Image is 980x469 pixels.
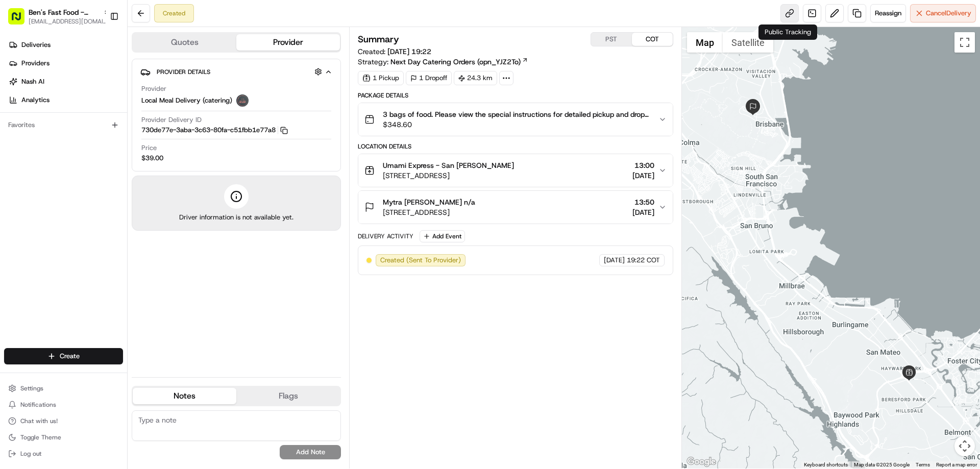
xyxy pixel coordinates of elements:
span: Log out [20,450,41,458]
a: Terms [916,462,930,467]
a: Next Day Catering Orders (opn_YJZ2To) [390,57,528,67]
button: Notes [133,388,236,404]
img: Nash [10,10,31,31]
button: Add Event [420,230,465,242]
a: Deliveries [4,37,127,53]
span: [DATE] 19:22 [387,47,431,56]
span: Reassign [875,9,901,18]
a: Open this area in Google Maps (opens a new window) [684,455,718,468]
span: Driver information is not available yet. [179,213,293,222]
span: [PERSON_NAME] [32,186,83,194]
span: Mytra [PERSON_NAME] n/a [383,197,475,207]
img: 5e9a9d7314ff4150bce227a61376b483.jpg [21,97,40,116]
img: Google [684,455,718,468]
span: • [86,158,89,166]
span: [STREET_ADDRESS] [383,207,475,217]
button: Keyboard shortcuts [804,461,848,468]
span: [DATE] [632,207,654,217]
span: Knowledge Base [20,228,78,238]
a: Nash AI [4,73,127,90]
span: Chat with us! [20,417,58,425]
input: Clear [27,66,168,77]
span: Umami Express - San [PERSON_NAME] [383,160,514,170]
span: Created (Sent To Provider) [380,256,461,265]
span: 12 ago [91,158,112,166]
span: 3 bags of food. Please view the special instructions for detailed pickup and drop-off information. [383,109,650,119]
h3: Summary [358,35,399,44]
button: Quotes [133,34,236,51]
button: Toggle fullscreen view [954,32,975,53]
button: Create [4,348,123,364]
div: Start new chat [46,97,167,108]
div: Strategy: [358,57,528,67]
span: Ben's Fast Food - [GEOGRAPHIC_DATA] [29,7,99,17]
img: Operations Team [10,149,27,165]
button: Chat with us! [4,414,123,428]
button: Umami Express - San [PERSON_NAME][STREET_ADDRESS]13:00[DATE] [358,154,672,187]
span: Provider Delivery ID [141,115,202,125]
span: Created: [358,46,431,57]
button: Show satellite imagery [723,32,773,53]
span: Nash AI [21,77,44,86]
div: 1 Dropoff [406,71,452,85]
div: Favorites [4,117,123,133]
button: Provider Details [140,63,332,80]
span: Notifications [20,401,56,409]
div: Package Details [358,91,673,100]
button: Map camera controls [954,436,975,456]
p: Welcome 👋 [10,41,186,57]
span: Cancel Delivery [926,9,971,18]
span: Pylon [102,253,124,261]
img: 1736555255976-a54dd68f-1ca7-489b-9aae-adbdc363a1c4 [10,97,29,116]
span: Provider [141,84,166,93]
span: $39.00 [141,154,163,163]
div: 💻 [86,229,94,237]
a: 💻API Documentation [82,224,168,242]
button: CancelDelivery [910,4,976,22]
button: Show street map [687,32,723,53]
img: lmd_logo.png [236,94,249,107]
button: Reassign [870,4,906,22]
span: API Documentation [96,228,164,238]
button: Start new chat [174,101,186,113]
span: $348.60 [383,119,650,130]
span: Analytics [21,95,50,105]
span: Local Meal Delivery (catering) [141,96,232,105]
button: 3 bags of food. Please view the special instructions for detailed pickup and drop-off information... [358,103,672,136]
button: Provider [236,34,340,51]
button: Settings [4,381,123,396]
button: COT [632,33,673,46]
span: Provider Details [157,68,210,76]
button: Flags [236,388,340,404]
span: 19:22 COT [627,256,660,265]
button: 730de77e-3aba-3c63-80fa-c51fbb1e77a8 [141,126,288,135]
div: Public Tracking [758,24,817,40]
span: Toggle Theme [20,433,61,441]
span: 13:50 [632,197,654,207]
button: Log out [4,447,123,461]
div: We're available if you need us! [46,108,140,116]
img: Grace Nketiah [10,176,27,192]
span: Map data ©2025 Google [854,462,910,467]
span: Settings [20,384,43,392]
img: 1736555255976-a54dd68f-1ca7-489b-9aae-adbdc363a1c4 [20,186,29,194]
button: [EMAIL_ADDRESS][DOMAIN_NAME] [29,17,110,26]
span: 7 ago [90,186,108,194]
button: See all [158,131,186,143]
div: Location Details [358,142,673,151]
span: Price [141,143,157,153]
span: [DATE] [632,170,654,181]
a: 📗Knowledge Base [6,224,82,242]
div: 24.3 km [454,71,497,85]
button: Notifications [4,398,123,412]
button: PST [591,33,632,46]
span: Deliveries [21,40,51,50]
span: • [85,186,88,194]
button: Ben's Fast Food - [GEOGRAPHIC_DATA][EMAIL_ADDRESS][DOMAIN_NAME] [4,4,106,29]
span: Next Day Catering Orders (opn_YJZ2To) [390,57,521,67]
span: [DATE] [604,256,625,265]
span: Operations Team [32,158,84,166]
button: Toggle Theme [4,430,123,445]
button: Mytra [PERSON_NAME] n/a[STREET_ADDRESS]13:50[DATE] [358,191,672,224]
